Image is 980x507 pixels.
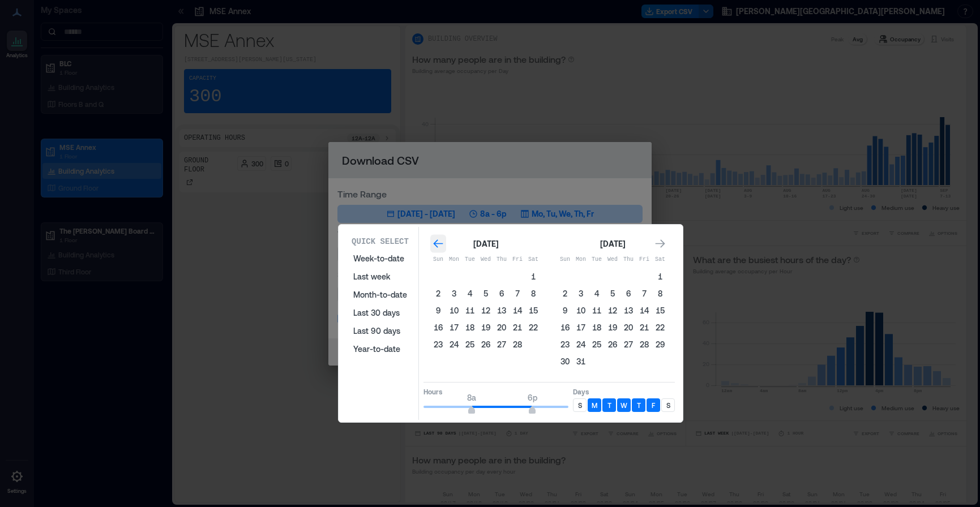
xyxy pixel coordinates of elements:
button: 31 [573,354,589,369]
button: 24 [573,337,589,353]
button: 17 [573,320,589,336]
span: 6p [528,393,537,402]
p: Sat [525,255,541,264]
p: Fri [636,255,652,264]
button: 13 [620,303,636,319]
p: T [607,401,611,410]
p: Thu [620,255,636,264]
th: Tuesday [589,252,605,268]
button: 28 [510,337,525,353]
button: 19 [478,320,494,336]
button: 21 [636,320,652,336]
button: 8 [525,286,541,302]
button: 8 [652,286,668,302]
button: 10 [446,303,462,319]
button: 11 [462,303,478,319]
button: 9 [430,303,446,319]
button: 18 [589,320,605,336]
th: Friday [636,252,652,268]
p: Tue [462,255,478,264]
p: Sun [557,255,573,264]
button: 5 [478,286,494,302]
button: Go to next month [652,236,668,252]
p: Days [573,387,675,396]
th: Wednesday [605,252,620,268]
button: Last 30 days [346,304,414,322]
p: Wed [478,255,494,264]
p: Wed [605,255,620,264]
th: Friday [510,252,525,268]
p: Tue [589,255,605,264]
button: 12 [605,303,620,319]
p: F [652,401,655,410]
button: 20 [494,320,510,336]
p: Hours [423,387,568,396]
button: 6 [620,286,636,302]
button: 7 [510,286,525,302]
p: Mon [573,255,589,264]
p: Quick Select [352,236,409,247]
p: Thu [494,255,510,264]
button: 29 [652,337,668,353]
div: [DATE] [470,237,502,251]
button: Last week [346,268,414,286]
button: 15 [525,303,541,319]
button: 14 [636,303,652,319]
button: 22 [525,320,541,336]
th: Monday [573,252,589,268]
button: 26 [605,337,620,353]
div: [DATE] [597,237,628,251]
button: 14 [510,303,525,319]
button: 23 [557,337,573,353]
th: Thursday [620,252,636,268]
button: 28 [636,337,652,353]
th: Sunday [430,252,446,268]
p: M [592,401,597,410]
th: Sunday [557,252,573,268]
button: 1 [525,269,541,285]
button: 17 [446,320,462,336]
th: Saturday [525,252,541,268]
th: Monday [446,252,462,268]
button: 22 [652,320,668,336]
p: Mon [446,255,462,264]
button: 16 [557,320,573,336]
th: Thursday [494,252,510,268]
button: 11 [589,303,605,319]
button: 30 [557,354,573,369]
button: Week-to-date [346,250,414,268]
button: 3 [573,286,589,302]
button: 16 [430,320,446,336]
span: 8a [467,393,476,402]
button: 7 [636,286,652,302]
button: 6 [494,286,510,302]
th: Saturday [652,252,668,268]
th: Tuesday [462,252,478,268]
button: 5 [605,286,620,302]
button: 2 [430,286,446,302]
button: 4 [462,286,478,302]
button: 3 [446,286,462,302]
button: 4 [589,286,605,302]
button: 25 [589,337,605,353]
button: 25 [462,337,478,353]
th: Wednesday [478,252,494,268]
p: S [666,401,670,410]
p: Fri [510,255,525,264]
button: Last 90 days [346,322,414,340]
button: 12 [478,303,494,319]
p: S [578,401,582,410]
p: Sat [652,255,668,264]
button: 13 [494,303,510,319]
button: 27 [494,337,510,353]
p: T [637,401,641,410]
button: 21 [510,320,525,336]
button: Go to previous month [430,236,446,252]
button: 27 [620,337,636,353]
button: 20 [620,320,636,336]
button: 19 [605,320,620,336]
button: 18 [462,320,478,336]
button: 2 [557,286,573,302]
button: 1 [652,269,668,285]
button: 24 [446,337,462,353]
